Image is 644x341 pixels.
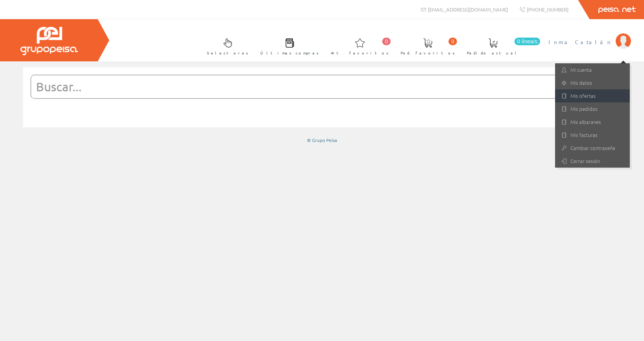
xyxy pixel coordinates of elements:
[555,155,630,168] a: Cerrar sesión
[555,102,630,115] a: Mis pedidos
[401,49,455,57] span: Ped. favoritos
[449,38,457,45] span: 0
[527,6,568,13] span: [PHONE_NUMBER]
[555,128,630,142] a: Mis facturas
[467,49,519,57] span: Pedido actual
[549,32,631,39] a: Inma Catalán
[253,32,323,60] a: Últimas compras
[555,63,630,76] a: Mi cuenta
[549,38,612,46] span: Inma Catalán
[555,115,630,128] a: Mis albaranes
[20,27,78,55] img: Grupo Peisa
[428,6,508,13] span: [EMAIL_ADDRESS][DOMAIN_NAME]
[555,142,630,155] a: Cambiar contraseña
[23,137,621,143] div: © Grupo Peisa
[207,49,248,57] span: Selectores
[199,32,252,60] a: Selectores
[555,89,630,102] a: Mis ofertas
[514,38,540,45] span: 0 línea/s
[31,75,594,98] input: Buscar...
[382,38,391,45] span: 0
[331,49,389,57] span: Art. favoritos
[555,76,630,89] a: Mis datos
[260,49,319,57] span: Últimas compras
